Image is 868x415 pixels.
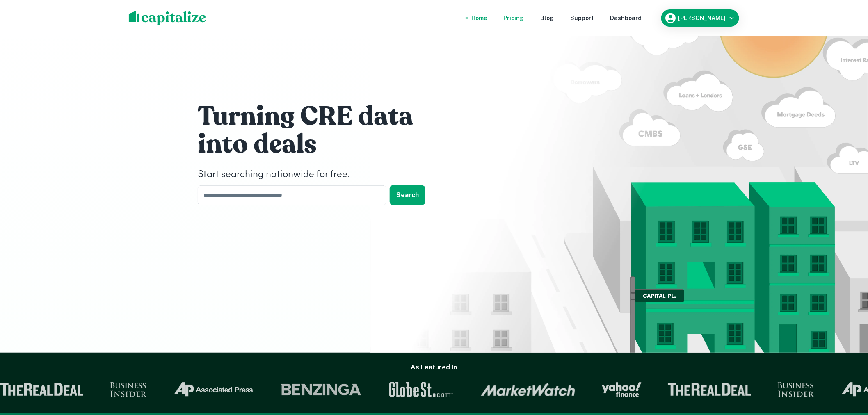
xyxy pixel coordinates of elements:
[198,100,444,133] h1: Turning CRE data
[477,383,572,397] img: Market Watch
[661,9,739,27] button: [PERSON_NAME]
[503,14,524,23] a: Pricing
[827,349,868,389] iframe: Chat Widget
[664,383,748,396] img: The Real Deal
[169,382,250,397] img: Associated Press
[678,15,726,21] h6: [PERSON_NAME]
[411,363,457,372] h6: As Featured In
[598,382,638,397] img: Yahoo Finance
[570,14,594,23] a: Support
[471,14,487,23] a: Home
[276,382,358,397] img: Benzinga
[610,14,642,23] a: Dashboard
[198,167,444,182] h4: Start searching nationwide for free.
[390,185,425,205] button: Search
[129,11,206,25] img: capitalize-logo.png
[198,128,444,161] h1: into deals
[106,382,143,397] img: Business Insider
[384,382,451,397] img: GlobeSt
[774,382,811,397] img: Business Insider
[540,14,554,23] a: Blog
